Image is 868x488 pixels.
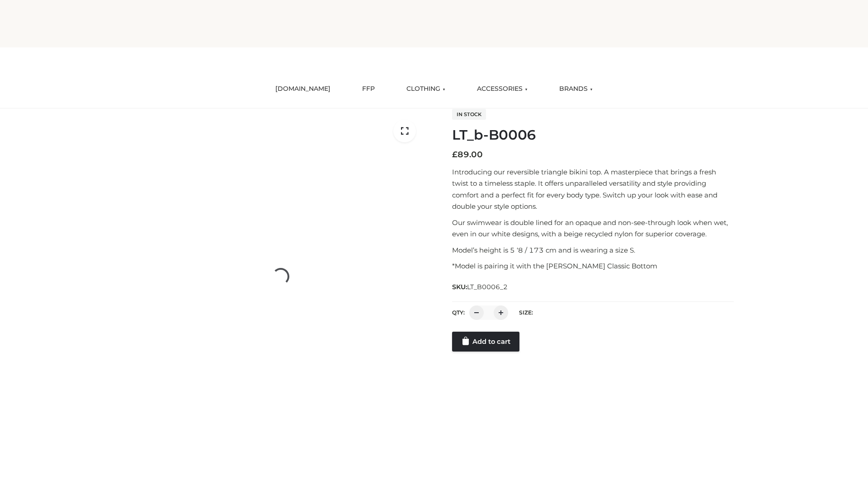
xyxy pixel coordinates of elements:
span: LT_B0006_2 [467,283,508,291]
a: FFP [355,79,382,99]
a: Add to cart [452,332,519,352]
a: ACCESSORIES [470,79,534,99]
span: SKU: [452,282,509,292]
p: *Model is pairing it with the [PERSON_NAME] Classic Bottom [452,260,734,272]
span: £ [452,150,458,160]
a: CLOTHING [400,79,452,99]
p: Introducing our reversible triangle bikini top. A masterpiece that brings a fresh twist to a time... [452,166,734,212]
bdi: 89.00 [452,150,483,160]
p: Model’s height is 5 ‘8 / 173 cm and is wearing a size S. [452,244,734,256]
span: In stock [452,109,486,120]
a: BRANDS [552,79,599,99]
p: Our swimwear is double lined for an opaque and non-see-through look when wet, even in our white d... [452,217,734,240]
label: QTY: [452,309,465,316]
label: Size: [519,309,533,316]
h1: LT_b-B0006 [452,127,734,143]
a: [DOMAIN_NAME] [269,79,337,99]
